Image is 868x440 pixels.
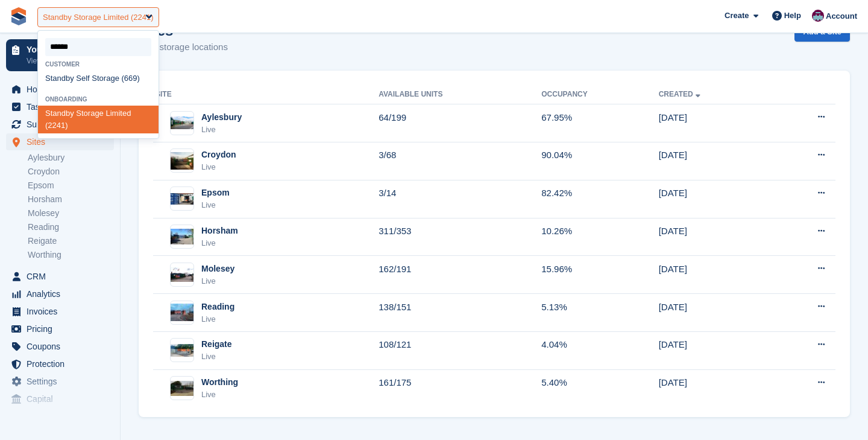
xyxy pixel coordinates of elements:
[45,74,70,83] span: Standb
[27,98,99,115] span: Tasks
[725,10,749,22] span: Create
[541,104,658,142] td: 67.95%
[27,268,99,285] span: CRM
[201,111,242,124] div: Aylesbury
[28,166,114,177] a: Croydon
[171,193,193,205] img: Image of Epsom site
[28,208,114,219] a: Molesey
[27,116,99,133] span: Subscriptions
[201,351,232,363] div: Live
[541,369,658,407] td: 5.40%
[139,40,228,54] p: Your storage locations
[28,249,114,261] a: Worthing
[28,222,114,233] a: Reading
[6,356,114,372] a: menu
[6,285,114,302] a: menu
[171,381,193,396] img: Image of Worthing site
[6,98,114,115] a: menu
[541,331,658,369] td: 4.04%
[45,109,70,118] span: Standb
[201,237,238,249] div: Live
[201,338,232,351] div: Reigate
[28,194,114,205] a: Horsham
[43,11,154,24] div: Standby Storage Limited (2241)
[28,235,114,247] a: Reigate
[6,133,114,150] a: menu
[27,45,98,54] p: Your onboarding
[6,303,114,320] a: menu
[812,10,824,22] img: Brian Young
[201,148,236,161] div: Croydon
[38,61,159,68] div: Customer
[541,294,658,332] td: 5.13%
[201,225,238,237] div: Horsham
[6,391,114,407] a: menu
[201,301,234,313] div: Reading
[201,124,242,136] div: Live
[659,294,771,332] td: [DATE]
[6,39,114,71] a: Your onboarding View next steps
[659,256,771,294] td: [DATE]
[38,106,159,134] div: y Storage Limited (2241)
[201,187,230,199] div: Epsom
[201,313,234,325] div: Live
[201,376,238,389] div: Worthing
[171,152,193,170] img: Image of Croydon site
[6,338,114,355] a: menu
[27,285,99,302] span: Analytics
[826,10,857,22] span: Account
[379,331,541,369] td: 108/121
[153,85,379,104] th: Site
[379,218,541,256] td: 311/353
[379,85,541,104] th: Available Units
[541,218,658,256] td: 10.26%
[659,90,703,98] a: Created
[27,133,99,150] span: Sites
[379,142,541,180] td: 3/68
[784,10,801,22] span: Help
[27,320,99,337] span: Pricing
[171,229,193,244] img: Image of Horsham site
[379,369,541,407] td: 161/175
[201,199,230,211] div: Live
[27,56,98,66] p: View next steps
[659,104,771,142] td: [DATE]
[541,85,658,104] th: Occupancy
[27,356,99,372] span: Protection
[659,218,771,256] td: [DATE]
[38,70,159,86] div: y Self Storage (669)
[27,338,99,355] span: Coupons
[201,275,234,287] div: Live
[38,96,159,103] div: Onboarding
[6,268,114,285] a: menu
[6,116,114,133] a: menu
[379,256,541,294] td: 162/191
[201,389,238,401] div: Live
[659,142,771,180] td: [DATE]
[27,81,99,98] span: Home
[10,7,28,25] img: stora-icon-8386f47178a22dfd0bd8f6a31ec36ba5ce8667c1dd55bd0f319d3a0aa187defe.svg
[201,161,236,173] div: Live
[6,373,114,390] a: menu
[28,180,114,191] a: Epsom
[379,180,541,218] td: 3/14
[6,81,114,98] a: menu
[659,369,771,407] td: [DATE]
[541,142,658,180] td: 90.04%
[28,152,114,164] a: Aylesbury
[171,344,193,357] img: Image of Reigate site
[659,180,771,218] td: [DATE]
[379,294,541,332] td: 138/151
[379,104,541,142] td: 64/199
[541,256,658,294] td: 15.96%
[6,320,114,337] a: menu
[541,180,658,218] td: 82.42%
[27,391,99,407] span: Capital
[659,331,771,369] td: [DATE]
[27,303,99,320] span: Invoices
[171,116,193,129] img: Image of Aylesbury site
[171,267,193,282] img: Image of Molesey site
[201,263,234,275] div: Molesey
[171,304,193,321] img: Image of Reading site
[27,373,99,390] span: Settings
